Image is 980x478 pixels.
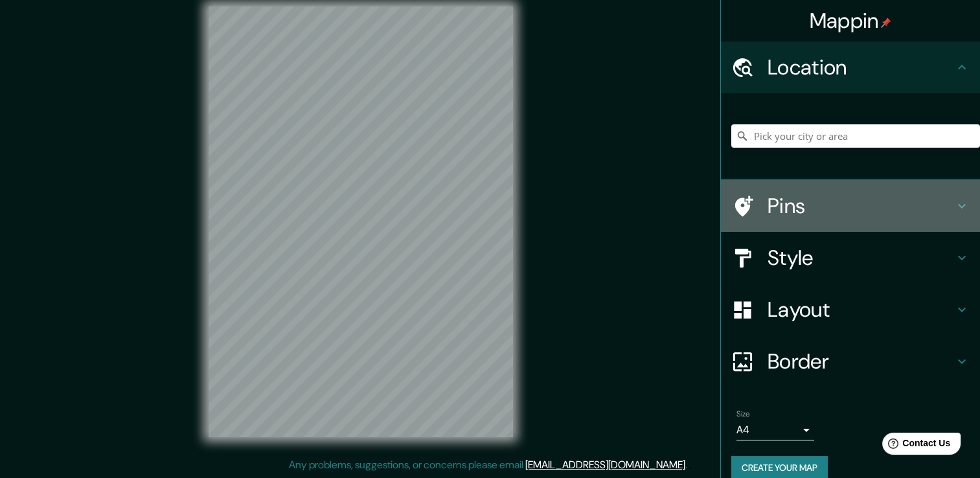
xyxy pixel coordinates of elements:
[865,427,966,464] iframe: Help widget launcher
[721,336,980,387] div: Border
[721,180,980,232] div: Pins
[525,458,685,472] a: [EMAIL_ADDRESS][DOMAIN_NAME]
[209,6,513,437] canvas: Map
[768,54,954,80] h4: Location
[731,124,980,148] input: Pick your city or area
[881,17,891,28] img: pin-icon.png
[289,457,687,473] p: Any problems, suggestions, or concerns please email .
[810,8,892,34] h4: Mappin
[768,245,954,271] h4: Style
[768,348,954,374] h4: Border
[687,457,689,473] div: .
[736,409,750,420] label: Size
[721,284,980,336] div: Layout
[721,41,980,93] div: Location
[736,420,814,440] div: A4
[768,297,954,323] h4: Layout
[689,457,692,473] div: .
[721,232,980,284] div: Style
[768,193,954,219] h4: Pins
